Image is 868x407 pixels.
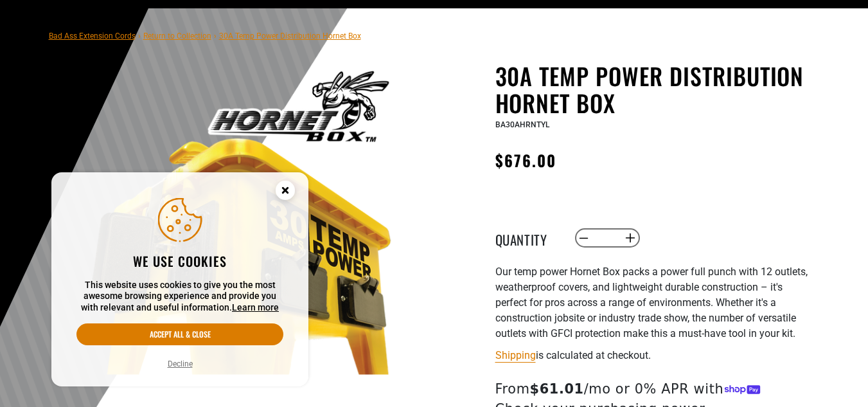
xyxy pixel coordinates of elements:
[495,347,810,364] div: is calculated at checkout.
[76,280,283,314] p: This website uses cookies to give you the most awesome browsing experience and provide you with r...
[164,357,197,370] button: Decline
[143,32,211,41] a: Return to Collection
[495,266,808,339] span: Our temp power Hornet Box packs a power full punch with 12 outlets, weatherproof covers, and ligh...
[495,120,549,129] span: BA30AHRNTYL
[214,32,217,41] span: ›
[495,149,557,172] span: $676.00
[495,62,810,116] h1: 30A Temp Power Distribution Hornet Box
[495,230,560,246] label: Quantity
[495,349,536,361] a: Shipping
[76,253,283,269] h2: We use cookies
[51,172,308,387] aside: Cookie Consent
[49,28,361,43] nav: breadcrumbs
[232,302,279,312] a: Learn more
[49,32,136,41] a: Bad Ass Extension Cords
[76,323,283,345] button: Accept all & close
[138,32,141,41] span: ›
[219,32,361,41] span: 30A Temp Power Distribution Hornet Box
